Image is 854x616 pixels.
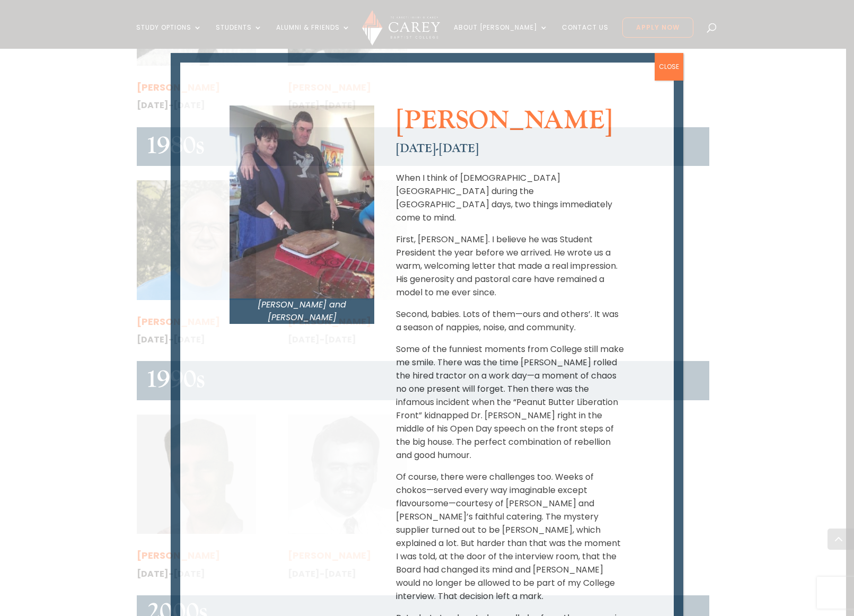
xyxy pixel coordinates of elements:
[396,233,624,307] p: First, [PERSON_NAME]. I believe he was Student President the year before we arrived. He wrote us ...
[396,171,624,233] p: When I think of [DEMOGRAPHIC_DATA][GEOGRAPHIC_DATA] during the [GEOGRAPHIC_DATA] days, two things...
[396,105,624,142] h2: [PERSON_NAME]
[396,470,624,611] p: Of course, there were challenges too. Weeks of chokos—served every way imaginable except flavours...
[655,53,683,81] button: Close
[230,298,374,324] p: [PERSON_NAME] and [PERSON_NAME]
[396,342,624,470] p: Some of the funniest moments from College still make me smile. There was the time [PERSON_NAME] r...
[396,142,624,161] h4: [DATE]-[DATE]
[230,105,374,298] img: Mark Pierson
[396,307,624,342] p: Second, babies. Lots of them—ours and others’. It was a season of nappies, noise, and community.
